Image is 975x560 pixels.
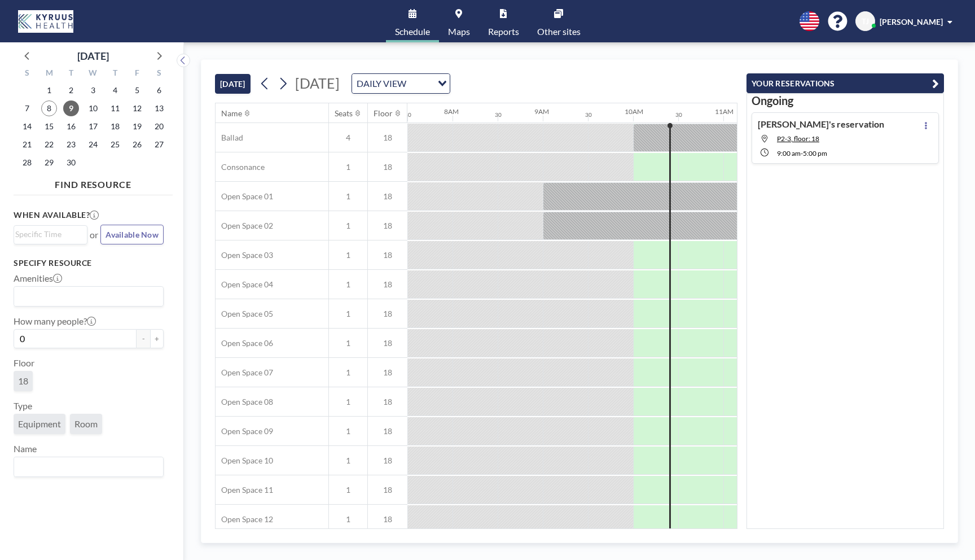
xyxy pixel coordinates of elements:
[368,397,407,407] span: 18
[216,485,273,495] span: Open Space 11
[329,221,367,231] span: 1
[41,137,57,152] span: Monday, September 22, 2025
[63,82,79,98] span: Tuesday, September 2, 2025
[216,368,273,378] span: Open Space 07
[216,514,273,524] span: Open Space 12
[151,100,167,116] span: Saturday, September 13, 2025
[368,221,407,231] span: 18
[329,397,367,407] span: 1
[803,149,827,158] span: 5:00 PM
[85,82,101,98] span: Wednesday, September 3, 2025
[216,162,265,172] span: Consonance
[215,74,251,94] button: [DATE]
[15,289,157,304] input: Search for option
[41,119,57,134] span: Monday, September 15, 2025
[329,485,367,495] span: 1
[534,107,549,116] div: 9AM
[137,329,150,348] button: -
[15,228,81,240] input: Search for option
[715,107,734,116] div: 11AM
[129,137,145,152] span: Friday, September 26, 2025
[295,75,340,91] span: [DATE]
[14,287,163,306] div: Search for option
[368,279,407,290] span: 18
[151,82,167,98] span: Saturday, September 6, 2025
[410,76,431,91] input: Search for option
[41,155,57,170] span: Monday, September 29, 2025
[14,174,173,190] h4: FIND RESOURCE
[107,100,123,116] span: Thursday, September 11, 2025
[216,221,273,231] span: Open Space 02
[329,514,367,524] span: 1
[862,16,869,27] span: TJ
[216,397,273,407] span: Open Space 08
[777,149,801,158] span: 9:00 AM
[405,111,411,119] div: 30
[368,368,407,378] span: 18
[329,456,367,466] span: 1
[216,426,273,436] span: Open Space 09
[104,67,126,81] div: T
[537,27,581,36] span: Other sites
[18,418,61,430] span: Equipment
[216,191,273,202] span: Open Space 01
[19,100,35,116] span: Sunday, September 7, 2025
[329,133,367,143] span: 4
[758,119,884,130] h4: [PERSON_NAME]'s reservation
[74,418,98,430] span: Room
[329,162,367,172] span: 1
[16,67,38,81] div: S
[777,134,819,143] span: P2-3, floor: 18
[14,457,163,476] div: Search for option
[448,27,470,36] span: Maps
[38,67,60,81] div: M
[216,133,243,143] span: Ballad
[352,74,450,93] div: Search for option
[395,27,430,36] span: Schedule
[15,460,157,474] input: Search for option
[329,250,367,260] span: 1
[14,258,164,268] h3: Specify resource
[216,250,273,260] span: Open Space 03
[368,162,407,172] span: 18
[585,111,592,119] div: 30
[60,67,82,81] div: T
[14,357,34,369] label: Floor
[746,73,944,93] button: YOUR RESERVATIONS
[329,426,367,436] span: 1
[880,17,943,27] span: [PERSON_NAME]
[444,107,459,116] div: 8AM
[148,67,170,81] div: S
[329,191,367,202] span: 1
[329,279,367,290] span: 1
[85,137,101,152] span: Wednesday, September 24, 2025
[221,108,242,119] div: Name
[368,456,407,466] span: 18
[14,443,37,454] label: Name
[151,137,167,152] span: Saturday, September 27, 2025
[335,108,353,119] div: Seats
[329,338,367,348] span: 1
[329,368,367,378] span: 1
[19,155,35,170] span: Sunday, September 28, 2025
[14,273,62,284] label: Amenities
[354,76,409,91] span: DAILY VIEW
[82,67,104,81] div: W
[129,119,145,134] span: Friday, September 19, 2025
[85,100,101,116] span: Wednesday, September 10, 2025
[675,111,682,119] div: 30
[216,309,273,319] span: Open Space 05
[63,100,79,116] span: Tuesday, September 9, 2025
[150,329,164,348] button: +
[801,149,803,158] span: -
[100,225,164,244] button: Available Now
[18,375,28,387] span: 18
[90,229,98,240] span: or
[374,108,393,119] div: Floor
[106,230,159,239] span: Available Now
[41,82,57,98] span: Monday, September 1, 2025
[495,111,502,119] div: 30
[77,48,109,64] div: [DATE]
[63,155,79,170] span: Tuesday, September 30, 2025
[368,133,407,143] span: 18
